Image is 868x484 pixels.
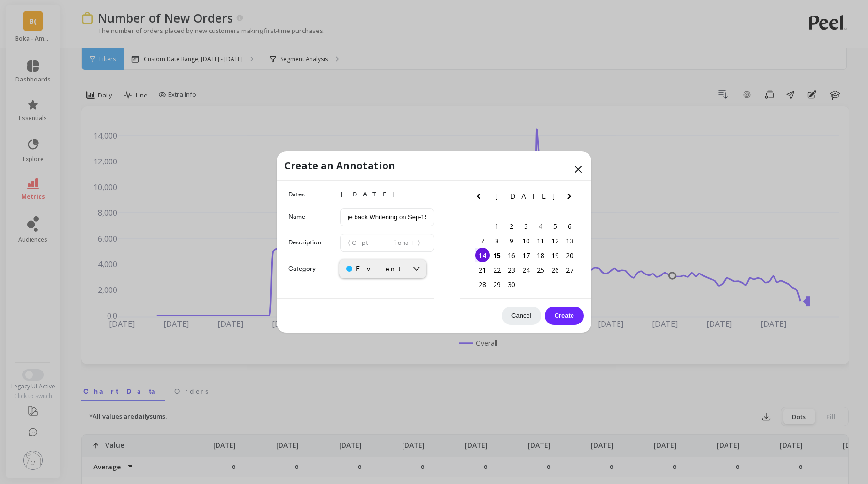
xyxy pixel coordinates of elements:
[473,191,488,206] button: Previous Month
[475,248,490,263] div: Choose Sunday, September 14th, 2025
[504,277,519,292] div: Choose Tuesday, September 30th, 2025
[475,277,490,292] div: Choose Sunday, September 28th, 2025
[288,212,335,222] label: Name
[562,248,577,263] div: Choose Saturday, September 20th, 2025
[562,234,577,248] div: Choose Saturday, September 13th, 2025
[490,277,504,292] div: Choose Monday, September 29th, 2025
[340,208,434,226] input: New Product Launched
[346,264,401,274] div: Event
[504,248,519,263] div: Choose Tuesday, September 16th, 2025
[563,191,579,206] button: Next Month
[519,234,533,248] div: Choose Wednesday, September 10th, 2025
[504,263,519,277] div: Choose Tuesday, September 23rd, 2025
[562,263,577,277] div: Choose Saturday, September 27th, 2025
[548,219,562,234] div: Choose Friday, September 5th, 2025
[533,248,548,263] div: Choose Thursday, September 18th, 2025
[562,219,577,234] div: Choose Saturday, September 6th, 2025
[548,263,562,277] div: Choose Friday, September 26th, 2025
[504,219,519,234] div: Choose Tuesday, September 2nd, 2025
[288,190,335,199] label: Dates
[490,219,504,234] div: Choose Monday, September 1st, 2025
[490,234,504,248] div: Choose Monday, September 8th, 2025
[545,307,584,325] button: Create
[533,219,548,234] div: Choose Thursday, September 4th, 2025
[340,189,434,200] span: [DATE]
[533,263,548,277] div: Choose Thursday, September 25th, 2025
[475,234,490,248] div: Choose Sunday, September 7th, 2025
[504,234,519,248] div: Choose Tuesday, September 9th, 2025
[340,234,434,252] input: (Optional)
[533,234,548,248] div: Choose Thursday, September 11th, 2025
[490,248,504,263] div: Choose Monday, September 15th, 2025
[519,248,533,263] div: Choose Wednesday, September 17th, 2025
[490,263,504,277] div: Choose Monday, September 22nd, 2025
[288,264,339,274] label: Category
[502,307,541,325] button: Cancel
[496,193,556,200] span: [DATE]
[548,248,562,263] div: Choose Friday, September 19th, 2025
[475,219,577,292] div: month 2025-09
[548,234,562,248] div: Choose Friday, September 12th, 2025
[519,263,533,277] div: Choose Wednesday, September 24th, 2025
[519,219,533,234] div: Choose Wednesday, September 3rd, 2025
[475,263,490,277] div: Choose Sunday, September 21st, 2025
[284,159,395,173] p: Create an Annotation
[288,238,335,247] label: Description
